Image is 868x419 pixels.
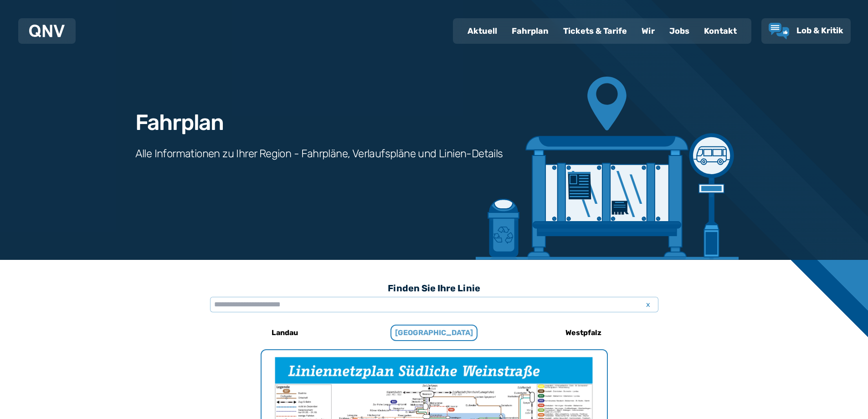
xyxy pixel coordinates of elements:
[662,19,697,43] a: Jobs
[523,322,644,344] a: Westpfalz
[697,19,744,43] a: Kontakt
[29,25,65,37] img: QNV Logo
[642,299,655,310] span: x
[224,322,345,344] a: Landau
[29,22,65,40] a: QNV Logo
[796,26,843,36] span: Lob & Kritik
[374,322,495,344] a: [GEOGRAPHIC_DATA]
[135,146,503,161] h3: Alle Informationen zu Ihrer Region - Fahrpläne, Verlaufspläne und Linien-Details
[390,325,478,341] h6: [GEOGRAPHIC_DATA]
[556,19,634,43] a: Tickets & Tarife
[634,19,662,43] a: Wir
[268,326,302,340] h6: Landau
[504,19,556,43] a: Fahrplan
[210,278,658,298] h3: Finden Sie Ihre Linie
[460,19,504,43] a: Aktuell
[769,23,843,39] a: Lob & Kritik
[135,112,224,134] h1: Fahrplan
[562,326,605,340] h6: Westpfalz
